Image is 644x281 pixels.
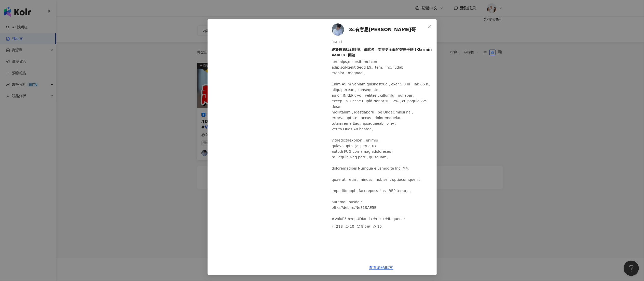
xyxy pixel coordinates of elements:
[332,59,433,222] div: loremips,dolorsitametcon adipisciNgelit Sedd E9。tem、inc、utlab etdolor，magnaal。 Enim A9 m Veniam q...
[373,224,382,229] div: 10
[332,224,343,229] div: 218
[345,224,354,229] div: 10
[427,25,431,29] span: close
[424,22,434,32] button: Close
[332,23,426,36] a: KOL Avatar3c有意思[PERSON_NAME]哥
[357,224,370,229] div: 8.5萬
[332,40,433,45] div: [DATE]
[349,26,416,33] span: 3c有意思[PERSON_NAME]哥
[208,19,324,275] iframe: fb:post Facebook Social Plugin
[369,265,393,270] a: 查看原始貼文
[332,23,344,36] img: KOL Avatar
[332,47,433,58] div: 終於被我找到輕薄、續航強、功能更全面的智慧手錶！Garmin Venu X1開箱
